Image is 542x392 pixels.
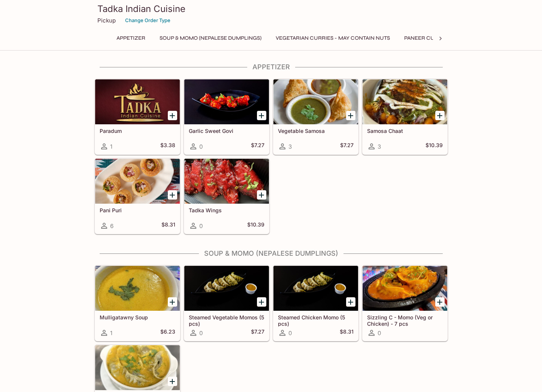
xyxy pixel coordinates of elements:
h5: Samosa Chaat [367,128,443,134]
button: Change Order Type [122,15,174,26]
div: Samosa Chaat [363,79,447,124]
button: Appetizer [112,33,149,43]
h5: Sizzling C - Momo (Veg or Chicken) - 7 pcs [367,314,443,326]
button: Add Samosa Chaat [435,111,445,120]
h5: Vegetable Samosa [278,128,354,134]
div: Mulligatawny Soup [95,266,180,311]
span: 0 [199,329,203,337]
span: 6 [110,222,113,230]
h5: $10.39 [247,221,264,230]
div: Steamed Chicken Momo (5 pcs) [273,266,358,311]
a: Steamed Chicken Momo (5 pcs)0$8.31 [273,265,358,341]
h5: $7.27 [340,142,354,151]
span: 1 [110,329,112,337]
div: Garlic Sweet Govi [184,79,269,124]
h5: Steamed Chicken Momo (5 pcs) [278,314,354,326]
h5: $3.38 [160,142,175,151]
div: Tadka Wings [184,159,269,204]
h5: Paradum [100,128,175,134]
a: Mulligatawny Soup1$6.23 [95,265,180,341]
a: Sizzling C - Momo (Veg or Chicken) - 7 pcs0 [362,265,448,341]
button: Add Paradum [168,111,177,120]
h5: $7.27 [251,142,264,151]
a: Samosa Chaat3$10.39 [362,79,448,155]
button: Add Garlic Sweet Govi [257,111,266,120]
button: Add Sizzling C - Momo (Veg or Chicken) - 7 pcs [435,297,445,307]
h3: Tadka Indian Cuisine [97,3,445,15]
span: 3 [378,143,381,150]
div: Pani Puri [95,159,180,204]
button: Add Vegetable Samosa [346,111,355,120]
a: Pani Puri6$8.31 [95,158,180,234]
h5: $8.31 [161,221,175,230]
div: Paradum [95,79,180,124]
a: Vegetable Samosa3$7.27 [273,79,358,155]
div: Vegetable Samosa [273,79,358,124]
div: Steamed Vegetable Momos (5 pcs) [184,266,269,311]
button: Add Mulligatawny Soup [168,297,177,307]
h4: Appetizer [94,63,448,71]
button: Vegetarian Curries - may contain nuts [272,33,394,43]
h5: Pani Puri [100,207,175,213]
span: 0 [378,329,381,337]
button: Soup & Momo (Nepalese Dumplings) [155,33,266,43]
h5: Tadka Wings [189,207,264,213]
div: Sizzling C - Momo (Veg or Chicken) - 7 pcs [363,266,447,311]
span: 0 [199,143,203,150]
h5: Mulligatawny Soup [100,314,175,320]
button: Add Pani Puri [168,190,177,200]
span: 3 [288,143,292,150]
a: Garlic Sweet Govi0$7.27 [184,79,269,155]
div: JHOL Momo (Veg or Chicken) [95,345,180,390]
a: Paradum1$3.38 [95,79,180,155]
span: 0 [288,329,292,337]
h5: Steamed Vegetable Momos (5 pcs) [189,314,264,326]
h5: $7.27 [251,328,264,337]
a: Steamed Vegetable Momos (5 pcs)0$7.27 [184,265,269,341]
a: Tadka Wings0$10.39 [184,158,269,234]
button: Add Steamed Vegetable Momos (5 pcs) [257,297,266,307]
button: Add JHOL Momo (Veg or Chicken) [168,377,177,386]
span: 1 [110,143,112,150]
h5: $6.23 [160,328,175,337]
h5: $8.31 [340,328,354,337]
button: Add Steamed Chicken Momo (5 pcs) [346,297,355,307]
h5: $10.39 [426,142,443,151]
p: Pickup [97,17,116,24]
h4: Soup & Momo (Nepalese Dumplings) [94,249,448,258]
span: 0 [199,222,203,230]
h5: Garlic Sweet Govi [189,128,264,134]
button: Add Tadka Wings [257,190,266,200]
button: Paneer Curries [400,33,454,43]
